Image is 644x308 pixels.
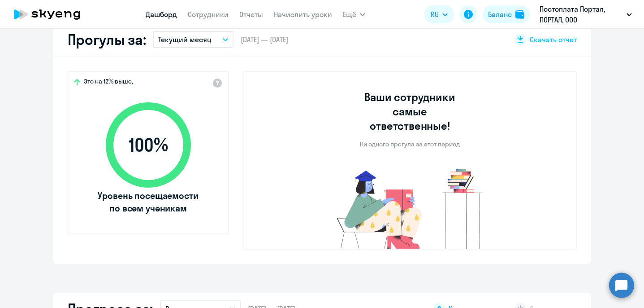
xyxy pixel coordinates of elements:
[239,10,263,19] a: Отчеты
[515,10,524,19] img: balance
[530,35,577,44] span: Скачать отчет
[188,10,229,19] a: Сотрудники
[343,5,365,23] button: Ещё
[424,5,454,23] button: RU
[483,5,530,23] button: Балансbalance
[274,10,332,19] a: Начислить уроки
[97,189,200,215] span: Уровень посещаемости по всем ученикам
[241,35,288,44] span: [DATE] — [DATE]
[352,90,467,133] h3: Ваши сотрудники самые ответственные!
[535,4,636,25] button: Постоплата Портал, ПОРТАЛ, ООО
[540,4,623,25] p: Постоплата Портал, ПОРТАЛ, ООО
[343,9,356,20] span: Ещё
[153,31,233,48] button: Текущий месяц
[360,140,460,148] p: Ни одного прогула за этот период
[320,166,500,249] img: no-truants
[146,10,177,19] a: Дашборд
[84,77,133,88] span: Это на 12% выше,
[97,134,200,156] span: 100 %
[488,9,512,20] div: Баланс
[158,34,212,45] p: Текущий месяц
[431,9,439,20] span: RU
[68,31,146,48] h2: Прогулы за:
